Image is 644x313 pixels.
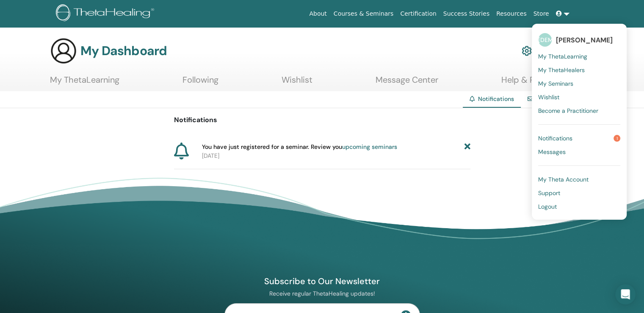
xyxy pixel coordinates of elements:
[538,145,620,159] a: Messages
[538,148,566,156] span: Messages
[522,44,532,58] img: cog.svg
[538,186,620,200] a: Support
[538,107,598,115] span: Become a Practitioner
[538,134,572,142] span: Notifications
[538,50,620,63] a: My ThetaLearning
[282,75,312,91] a: Wishlist
[538,53,587,60] span: My ThetaLearning
[306,6,330,22] a: About
[440,6,493,22] a: Success Stories
[538,173,620,186] a: My Theta Account
[224,276,420,287] h4: Subscribe to Our Newsletter
[501,75,569,91] a: Help & Resources
[538,104,620,117] a: Become a Practitioner
[522,42,569,60] a: My Account
[614,135,620,142] span: 1
[493,6,530,22] a: Resources
[224,290,420,297] p: Receive regular ThetaHealing updates!
[174,115,470,125] p: Notifications
[556,36,613,45] span: [PERSON_NAME]
[538,189,560,197] span: Support
[538,203,557,210] span: Logout
[397,6,439,22] a: Certification
[376,75,438,91] a: Message Center
[538,30,620,50] a: [DEMOGRAPHIC_DATA][PERSON_NAME]
[538,80,573,87] span: My Seminars
[530,6,553,22] a: Store
[538,63,620,77] a: My ThetaHealers
[182,75,218,91] a: Following
[538,33,552,47] span: [DEMOGRAPHIC_DATA]
[538,176,589,183] span: My Theta Account
[478,95,514,103] span: Notifications
[538,90,620,104] a: Wishlist
[202,151,470,160] p: [DATE]
[50,75,119,91] a: My ThetaLearning
[538,200,620,213] a: Logout
[342,143,397,151] a: upcoming seminars
[50,37,77,64] img: generic-user-icon.jpg
[330,6,397,22] a: Courses & Seminars
[538,66,585,74] span: My ThetaHealers
[202,143,397,151] span: You have just registered for a seminar. Review you
[538,93,559,101] span: Wishlist
[538,77,620,90] a: My Seminars
[615,284,636,305] div: Open Intercom Messenger
[80,43,167,59] h3: My Dashboard
[538,131,620,145] a: Notifications1
[56,4,157,23] img: logo.png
